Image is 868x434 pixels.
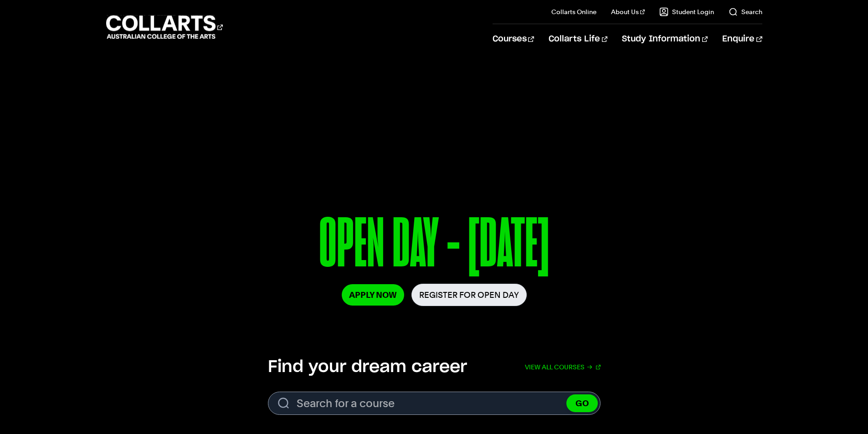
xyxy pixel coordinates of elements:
a: Collarts Life [549,24,607,54]
button: GO [566,394,598,412]
form: Search [268,392,601,415]
p: OPEN DAY - [DATE] [180,209,688,284]
a: Apply Now [342,284,404,306]
a: Collarts Online [551,7,596,16]
a: Register for Open Day [411,284,527,306]
input: Search for a course [268,392,601,415]
a: Student Login [659,7,714,16]
a: Courses [493,24,534,54]
a: Enquire [722,24,762,54]
a: Study Information [622,24,708,54]
h2: Find your dream career [268,357,467,377]
a: View all courses [525,357,601,377]
a: Search [729,7,762,16]
div: Go to homepage [106,14,223,40]
a: About Us [611,7,645,16]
